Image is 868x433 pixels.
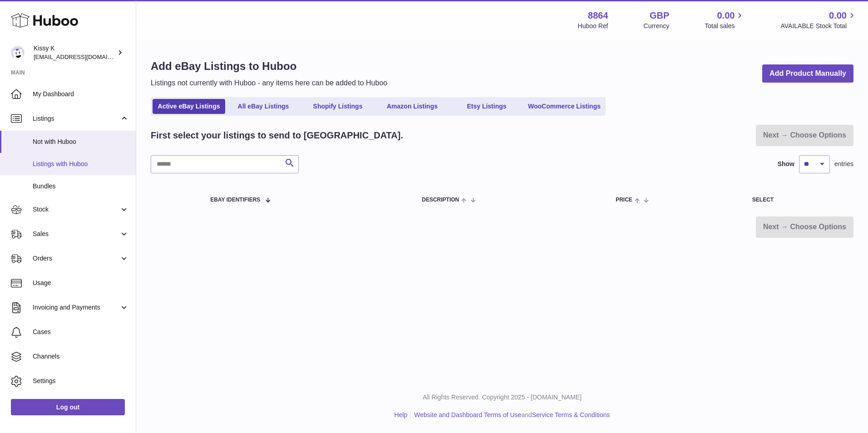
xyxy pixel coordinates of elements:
span: Not with Huboo [33,138,129,146]
a: Log out [11,399,125,415]
span: Settings [33,377,129,385]
span: Sales [33,230,119,238]
a: 0.00 Total sales [705,10,745,30]
a: Service Terms & Conditions [532,411,610,418]
div: Kissy K [34,44,115,61]
a: Add Product Manually [762,64,853,83]
p: All Rights Reserved. Copyright 2025 - [DOMAIN_NAME] [143,393,861,402]
li: and [411,411,610,419]
div: Huboo Ref [578,22,608,30]
span: Stock [33,205,119,214]
div: Currency [644,22,670,30]
a: WooCommerce Listings [525,99,604,114]
div: Select [752,197,844,203]
span: Listings with Huboo [33,160,129,168]
span: 0.00 [717,10,735,22]
a: Help [395,411,408,418]
span: Orders [33,254,119,263]
span: Invoicing and Payments [33,303,119,312]
span: AVAILABLE Stock Total [780,22,857,30]
span: 0.00 [829,10,847,22]
span: eBay Identifiers [210,197,260,203]
a: Shopify Listings [301,99,374,114]
strong: 8864 [588,10,608,22]
a: 0.00 AVAILABLE Stock Total [780,10,857,30]
a: All eBay Listings [227,99,300,114]
span: My Dashboard [33,90,129,98]
a: Website and Dashboard Terms of Use [414,411,521,418]
span: Description [422,197,459,203]
span: Total sales [705,22,745,30]
label: Show [778,160,794,168]
a: Amazon Listings [376,99,449,114]
span: Usage [33,279,129,287]
span: Listings [33,114,119,123]
span: Cases [33,328,129,336]
img: internalAdmin-8864@internal.huboo.com [11,46,25,59]
a: Etsy Listings [450,99,523,114]
span: Bundles [33,182,129,191]
strong: GBP [650,10,669,22]
a: Active eBay Listings [153,99,225,114]
span: Channels [33,352,129,361]
span: Price [616,197,632,203]
span: [EMAIL_ADDRESS][DOMAIN_NAME] [34,53,133,60]
h2: First select your listings to send to [GEOGRAPHIC_DATA]. [151,129,403,142]
h1: Add eBay Listings to Huboo [151,59,387,74]
p: Listings not currently with Huboo - any items here can be added to Huboo [151,78,387,88]
span: entries [834,160,853,168]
